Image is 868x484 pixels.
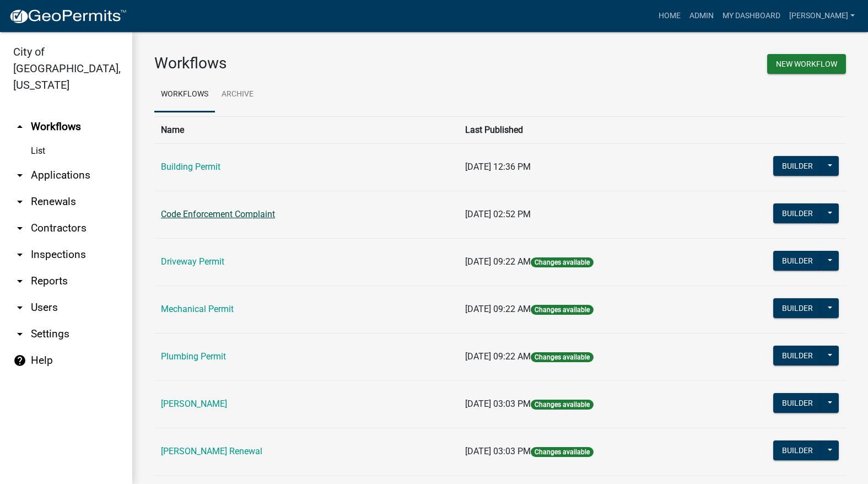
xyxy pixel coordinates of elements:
h3: Workflows [154,54,492,73]
a: Plumbing Permit [161,351,226,362]
span: Changes available [531,257,594,267]
button: Builder [773,251,822,271]
a: Admin [685,6,718,26]
a: Building Permit [161,162,220,172]
span: Changes available [531,352,594,362]
i: arrow_drop_down [13,248,26,261]
span: [DATE] 03:03 PM [465,446,531,456]
button: Builder [773,346,822,365]
button: Builder [773,298,822,318]
button: Builder [773,440,822,460]
a: Home [654,6,685,26]
span: [DATE] 12:36 PM [465,162,531,172]
button: Builder [773,156,822,176]
span: [DATE] 09:22 AM [465,304,531,314]
span: [DATE] 03:03 PM [465,399,531,409]
span: Changes available [531,400,594,410]
i: arrow_drop_down [13,222,26,235]
i: arrow_drop_down [13,195,26,208]
a: Archive [215,77,260,112]
a: [PERSON_NAME] [785,6,859,26]
i: arrow_drop_down [13,169,26,182]
span: [DATE] 09:22 AM [465,351,531,362]
th: Name [154,116,459,143]
span: [DATE] 09:22 AM [465,256,531,267]
span: [DATE] 02:52 PM [465,209,531,219]
i: arrow_drop_down [13,327,26,341]
button: New Workflow [767,54,846,74]
a: [PERSON_NAME] Renewal [161,446,262,456]
a: Mechanical Permit [161,304,234,314]
a: [PERSON_NAME] [161,399,227,409]
button: Builder [773,203,822,223]
i: arrow_drop_up [13,120,26,133]
a: Workflows [154,77,215,112]
i: help [13,354,26,367]
a: Driveway Permit [161,256,224,267]
span: Changes available [531,305,594,315]
span: Changes available [531,447,594,457]
i: arrow_drop_down [13,301,26,314]
th: Last Published [459,116,707,143]
a: Code Enforcement Complaint [161,209,275,219]
i: arrow_drop_down [13,275,26,288]
a: My Dashboard [718,6,785,26]
button: Builder [773,393,822,413]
